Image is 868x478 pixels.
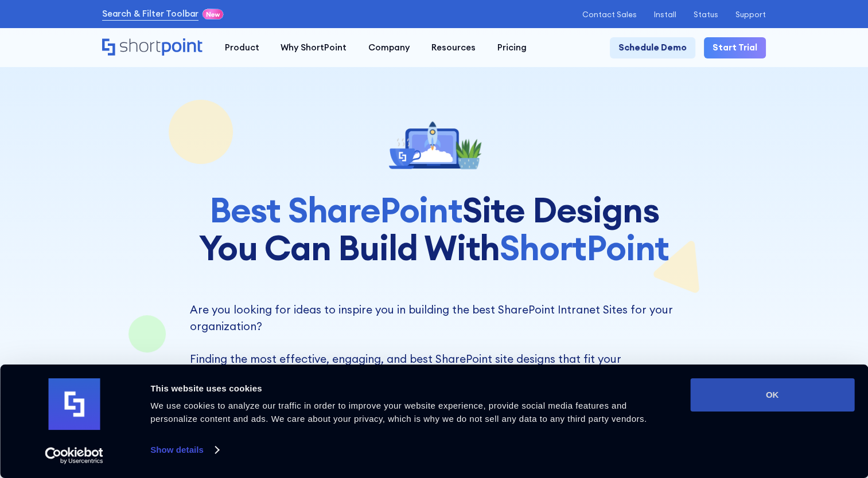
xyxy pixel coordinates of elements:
span: Best SharePoint [209,187,462,232]
a: Pricing [486,37,538,59]
span: We use cookies to analyze our traffic in order to improve your website experience, provide social... [150,401,647,424]
a: Show details [150,441,218,459]
a: Home [102,38,203,57]
a: Install [654,10,676,19]
iframe: Chat Widget [662,346,868,478]
button: OK [690,378,854,412]
div: Company [368,41,410,54]
div: Product [224,41,259,54]
a: Product [214,37,270,59]
a: Why ShortPoint [270,37,357,59]
a: Contact Sales [582,10,636,19]
img: logo [48,378,100,430]
a: Status [694,10,718,19]
a: Search & Filter Toolbar [102,7,199,21]
a: Usercentrics Cookiebot - opens in a new window [24,447,124,464]
a: Schedule Demo [610,37,695,59]
div: Resources [431,41,476,54]
a: Start Trial [704,37,766,59]
div: Why ShortPoint [281,41,347,54]
a: Company [357,37,421,59]
span: ShortPoint [500,225,669,269]
div: This website uses cookies [150,382,664,395]
h1: Site Designs You Can Build With [190,191,678,267]
div: Pricing [497,41,527,54]
a: Resources [421,37,486,59]
a: Support [735,10,766,19]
